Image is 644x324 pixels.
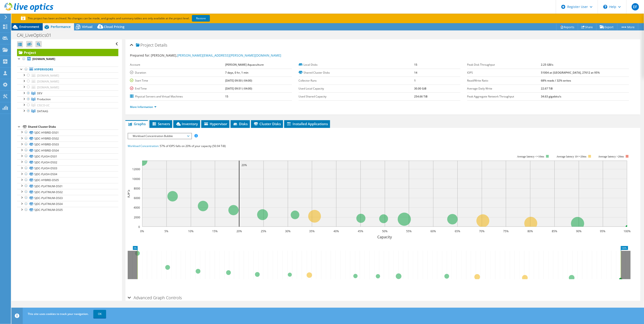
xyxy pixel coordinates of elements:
[17,177,118,183] a: SJDC-HYBRID-DS05
[378,234,392,239] text: Capacity
[37,91,42,95] span: DEV
[17,142,118,147] a: SJDC-HYBRID-DS03
[17,78,118,84] a: [DOMAIN_NAME]
[617,23,638,30] a: More
[37,85,59,89] span: [DOMAIN_NAME]
[132,167,140,171] text: 12000
[17,136,118,142] a: SJDC-HYBRID-DS02
[527,229,533,233] text: 80%
[17,90,118,96] a: DEV
[17,159,118,165] a: SJDC-FLASH-DS02
[17,72,118,78] a: [DOMAIN_NAME]
[37,97,51,101] span: Production
[165,229,169,233] text: 5%
[130,53,150,57] label: Prepared for:
[37,74,59,77] span: [DOMAIN_NAME]
[17,108,118,114] a: DATAAG
[37,109,48,113] span: DATAAG
[192,15,210,22] a: Restore
[17,207,118,213] a: SJDC-PLATINUM-DS05
[134,206,140,209] text: 4000
[126,190,131,198] text: IOPS
[17,153,118,159] a: SJDC-FLASH-DS01
[541,79,571,82] b: 68% reads / 32% writes
[17,56,118,62] a: [DOMAIN_NAME]
[212,229,218,233] text: 15%
[414,63,418,67] b: 15
[138,225,140,229] text: 0
[503,229,509,233] text: 75%
[552,229,557,233] text: 85%
[17,49,118,56] a: Project
[130,62,225,67] label: Account
[130,70,225,75] label: Duration
[299,70,414,75] label: Shared Cluster Disks
[517,155,544,158] tspan: Average latency <=10ms
[17,130,118,135] a: SJDC-HYBRID-DS01
[28,312,89,316] span: This site uses cookies to track your navigation.
[17,201,118,207] a: SJDC-PLATINUM-DS04
[130,133,189,139] span: Workload Concentration Bubble
[414,71,418,75] b: 14
[541,87,553,90] b: 22.67 TiB
[455,229,460,233] text: 65%
[333,229,339,233] text: 40%
[467,86,541,91] label: Average Daily Write
[160,144,226,148] span: 57% of IOPS falls on 20% of your capacity (50.94 TiB)
[28,124,118,130] div: Shared Cluster Disks
[32,57,55,61] b: [DOMAIN_NAME]
[299,62,414,67] label: Local Disks
[21,16,244,21] p: This project has been archived. No changes can be made, and graphs and summary tables are only av...
[82,25,92,29] span: Virtual
[134,215,140,219] text: 2000
[225,95,228,98] b: 15
[130,94,225,99] label: Physical Servers and Virtual Machines
[309,229,315,233] text: 35%
[136,43,154,47] span: Project
[467,78,541,83] label: Read/Write Ratio
[176,122,198,126] span: Inventory
[19,25,39,29] span: Environment
[17,67,118,72] a: Hypervisors
[596,23,617,30] a: Export
[261,229,266,233] text: 25%
[414,79,416,82] b: 1
[541,95,561,98] b: 34.63 gigabits/s
[632,3,639,10] span: EF
[414,95,428,98] b: 254.66 TiB
[430,229,436,233] text: 60%
[225,79,252,82] b: [DATE] 09:50 (-04:00)
[406,229,412,233] text: 55%
[17,195,118,201] a: SJDC-PLATINUM-DS03
[130,105,157,109] a: More Information
[467,62,541,67] label: Peak Disk Throughput
[17,147,118,153] a: SJDC-HYBRID-DS04
[134,196,140,200] text: 6000
[17,171,118,177] a: SJDC-FLASH-DS04
[104,25,124,29] span: Cloud Pricing
[225,63,264,67] b: [PERSON_NAME] Aquaculture
[233,122,248,126] span: Disks
[541,71,600,75] b: 51004 at [GEOGRAPHIC_DATA], 27612 at 95%
[467,70,541,75] label: IOPS
[17,84,118,90] a: [DOMAIN_NAME]
[624,229,631,233] text: 100%
[152,122,170,126] span: Servers
[225,71,249,75] b: 7 days, 0 hr, 1 min
[93,310,106,318] a: OK
[236,229,242,233] text: 20%
[17,189,118,195] a: SJDC-PLATINUM-DS02
[17,183,118,189] a: SJDC-PLATINUM-DS01
[286,122,328,126] span: Installed Applications
[557,155,587,158] tspan: Average latency 10<=20ms
[37,80,59,83] span: [DOMAIN_NAME]
[204,122,227,126] span: Hypervisor
[467,94,541,99] label: Peak Aggregate Network Throughput
[600,229,606,233] text: 95%
[51,25,71,29] span: Performance
[130,78,225,83] label: Start Time
[299,86,414,91] label: Used Local Capacity
[134,187,140,190] text: 8000
[414,87,427,90] b: 30.00 GiB
[17,96,118,102] a: Production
